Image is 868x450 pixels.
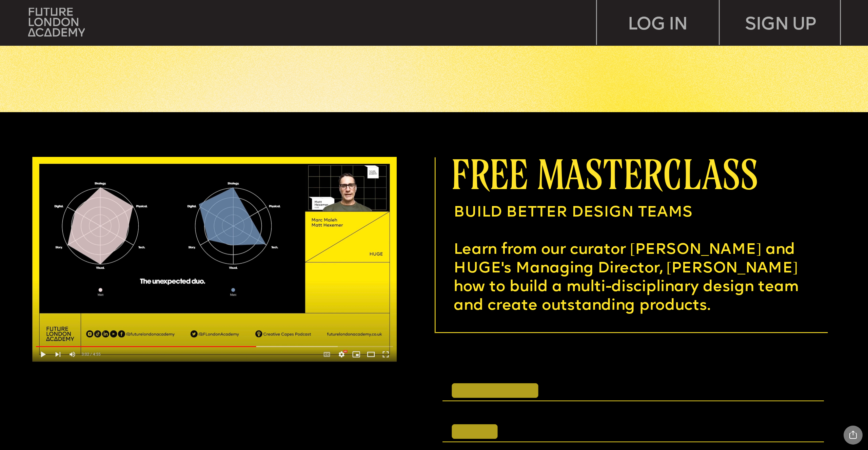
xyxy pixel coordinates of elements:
img: upload-6120175a-1ecc-4694-bef1-d61fdbc9d61d.jpg [32,157,397,362]
img: upload-bfdffa89-fac7-4f57-a443-c7c39906ba42.png [28,8,85,37]
span: BUILD BETTER DESIGN TEAMS [454,205,693,221]
span: free masterclass [451,151,758,196]
span: Learn from our curator [PERSON_NAME] and HUGE's Managing Director, [PERSON_NAME] how to build a m... [454,243,803,314]
div: Share [844,426,863,445]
